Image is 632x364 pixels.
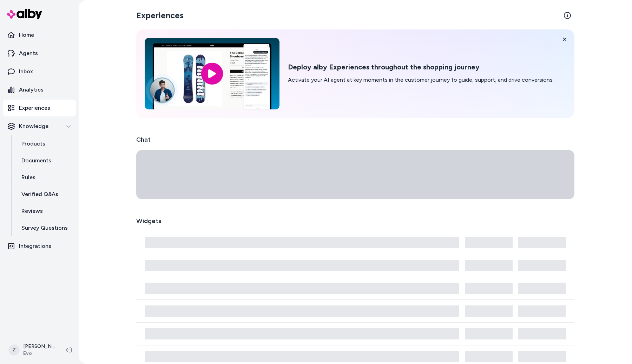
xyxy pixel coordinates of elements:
img: alby Logo [7,9,42,19]
a: Analytics [3,81,76,98]
p: Activate your AI agent at key moments in the customer journey to guide, support, and drive conver... [288,76,554,84]
p: Rules [21,173,35,182]
a: Reviews [14,203,76,220]
span: Evo [23,350,55,357]
a: Verified Q&As [14,186,76,203]
a: Integrations [3,238,76,255]
h2: Deploy alby Experiences throughout the shopping journey [288,63,554,72]
a: Agents [3,45,76,62]
a: Rules [14,169,76,186]
p: Survey Questions [21,224,68,232]
p: Knowledge [19,122,48,130]
p: Verified Q&As [21,190,58,198]
p: Documents [21,156,51,165]
p: Agents [19,49,38,58]
p: Integrations [19,242,51,250]
a: Experiences [3,100,76,116]
a: Home [3,27,76,43]
h2: Widgets [136,216,162,226]
p: Products [21,140,45,148]
p: Analytics [19,86,44,94]
h2: Experiences [136,10,184,21]
a: Inbox [3,63,76,80]
button: Knowledge [3,118,76,135]
p: [PERSON_NAME] [23,343,55,350]
p: Experiences [19,104,50,112]
p: Inbox [19,67,33,76]
p: Home [19,31,34,39]
button: Z[PERSON_NAME]Evo [4,339,60,361]
a: Products [14,135,76,152]
span: Z [8,344,20,356]
h2: Chat [136,135,574,144]
a: Documents [14,152,76,169]
a: Survey Questions [14,220,76,236]
p: Reviews [21,207,43,215]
